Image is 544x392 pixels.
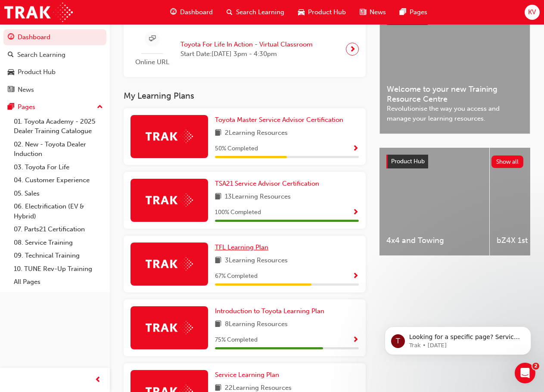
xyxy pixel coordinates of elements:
span: 4x4 and Towing [386,236,482,246]
span: book-icon [215,192,221,202]
button: Show Progress [352,143,359,154]
a: TSA21 Service Advisor Certification [215,179,323,189]
a: search-iconSearch Learning [220,3,291,21]
span: prev-icon [95,375,101,386]
a: 01. Toyota Academy - 2025 Dealer Training Catalogue [10,115,106,138]
span: 2 [532,363,539,370]
img: Trak [146,257,193,271]
span: Product Hub [391,158,425,165]
span: Dashboard [180,7,213,17]
span: 8 Learning Resources [225,319,288,330]
a: news-iconNews [353,3,393,21]
span: 13 Learning Resources [225,192,291,202]
span: news-icon [360,7,366,18]
a: TFL Learning Plan [215,243,272,252]
span: book-icon [215,255,221,266]
span: next-icon [349,43,356,55]
img: Trak [146,193,193,207]
a: Introduction to Toyota Learning Plan [215,306,328,316]
span: sessionType_ONLINE_URL-icon [149,34,155,44]
span: search-icon [8,51,14,59]
a: car-iconProduct Hub [291,3,353,21]
a: Search Learning [3,47,106,63]
span: Product Hub [308,7,346,17]
span: 2 Learning Resources [225,128,288,139]
a: Latest NewsShow allWelcome to your new Training Resource CentreRevolutionise the way you access a... [379,4,530,134]
span: news-icon [8,86,14,94]
div: News [18,85,34,95]
span: car-icon [8,68,14,76]
span: 67 % Completed [215,271,258,281]
span: car-icon [298,7,305,18]
span: pages-icon [400,7,406,18]
button: Show all [491,156,524,168]
span: Welcome to your new Training Resource Centre [387,84,523,104]
div: Product Hub [18,67,56,77]
span: TSA21 Service Advisor Certification [215,180,319,187]
a: 02. New - Toyota Dealer Induction [10,138,106,161]
iframe: Intercom live chat [515,363,535,383]
span: Show Progress [352,273,359,280]
a: Service Learning Plan [215,370,283,380]
button: Show Progress [352,335,359,345]
img: Trak [146,130,193,143]
span: Search Learning [236,7,284,17]
span: Toyota For Life In Action - Virtual Classroom [180,40,313,50]
span: Online URL [131,57,174,67]
img: Trak [4,3,73,22]
span: 3 Learning Resources [225,255,288,266]
span: Show Progress [352,209,359,217]
button: Show Progress [352,271,359,282]
a: News [3,82,106,98]
span: Show Progress [352,336,359,344]
a: Dashboard [3,29,106,45]
img: Trak [146,321,193,334]
a: 08. Service Training [10,236,106,249]
h3: My Learning Plans [124,91,366,101]
a: 06. Electrification (EV & Hybrid) [10,200,106,223]
span: 100 % Completed [215,208,261,218]
span: book-icon [215,128,221,139]
button: KV [525,5,540,20]
span: TFL Learning Plan [215,243,268,251]
div: Pages [18,102,35,112]
button: DashboardSearch LearningProduct HubNews [3,28,106,99]
span: 50 % Completed [215,144,258,154]
div: Search Learning [17,50,65,60]
span: KV [528,7,536,17]
a: Online URLToyota For Life In Action - Virtual ClassroomStart Date:[DATE] 3pm - 4:30pm [131,28,359,71]
a: Product Hub [3,64,106,80]
button: Pages [3,99,106,115]
span: guage-icon [8,34,14,41]
a: 10. TUNE Rev-Up Training [10,262,106,276]
a: 05. Sales [10,187,106,200]
span: book-icon [215,319,221,330]
span: Pages [410,7,427,17]
a: 04. Customer Experience [10,174,106,187]
span: search-icon [227,7,233,18]
a: guage-iconDashboard [163,3,220,21]
span: up-icon [97,102,103,113]
a: Toyota Master Service Advisor Certification [215,115,347,125]
span: Introduction to Toyota Learning Plan [215,307,324,315]
span: Service Learning Plan [215,371,279,379]
a: 09. Technical Training [10,249,106,262]
a: 4x4 and Towing [379,148,489,255]
span: Toyota Master Service Advisor Certification [215,116,343,124]
span: Start Date: [DATE] 3pm - 4:30pm [180,49,313,59]
a: 03. Toyota For Life [10,161,106,174]
a: 07. Parts21 Certification [10,223,106,236]
a: Product HubShow all [386,155,523,168]
span: Revolutionise the way you access and manage your learning resources. [387,104,523,123]
a: pages-iconPages [393,3,434,21]
span: News [370,7,386,17]
button: Show Progress [352,207,359,218]
span: pages-icon [8,103,14,111]
iframe: Intercom notifications message [372,308,544,369]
